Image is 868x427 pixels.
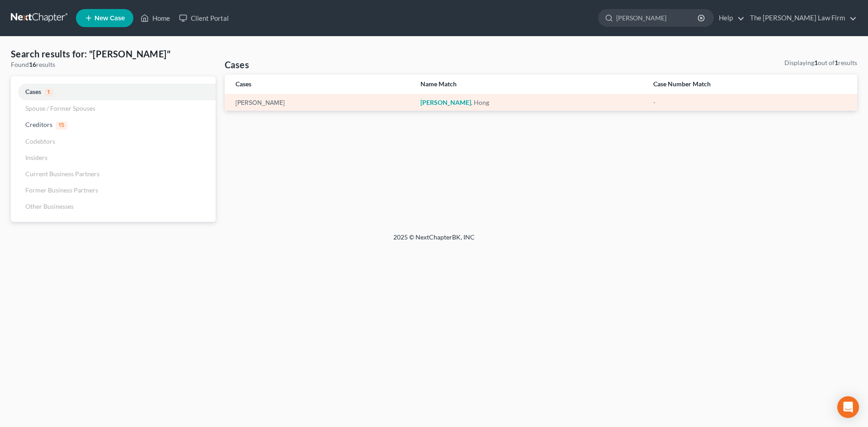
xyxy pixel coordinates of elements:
[837,396,859,418] div: Open Intercom Messenger
[11,182,216,198] a: Former Business Partners
[420,99,471,106] em: [PERSON_NAME]
[653,98,846,107] div: -
[646,75,857,94] th: Case Number Match
[25,88,41,95] span: Cases
[11,166,216,182] a: Current Business Partners
[25,154,47,161] span: Insiders
[225,75,413,94] th: Cases
[11,150,216,166] a: Insiders
[11,198,216,215] a: Other Businesses
[225,58,249,71] h4: Cases
[136,10,175,26] a: Home
[745,10,857,26] a: The [PERSON_NAME] Law Firm
[814,59,818,66] strong: 1
[176,233,692,249] div: 2025 © NextChapterBK, INC
[94,15,125,22] span: New Case
[11,100,216,117] a: Spouse / Former Spouses
[11,133,216,150] a: Codebtors
[25,137,55,145] span: Codebtors
[56,122,67,130] span: 15
[25,121,52,128] span: Creditors
[29,61,36,68] strong: 16
[25,170,99,178] span: Current Business Partners
[11,60,216,69] div: Found results
[25,202,74,210] span: Other Businesses
[45,89,53,97] span: 1
[236,100,285,106] a: [PERSON_NAME]
[25,104,95,112] span: Spouse / Former Spouses
[784,58,857,67] div: Displaying out of results
[413,75,646,94] th: Name Match
[11,117,216,133] a: Creditors15
[11,47,216,60] h4: Search results for: "[PERSON_NAME]"
[420,98,639,107] div: , Hong
[714,10,745,26] a: Help
[175,10,233,26] a: Client Portal
[11,84,216,100] a: Cases1
[25,186,98,194] span: Former Business Partners
[616,9,699,26] input: Search by name...
[835,59,838,66] strong: 1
